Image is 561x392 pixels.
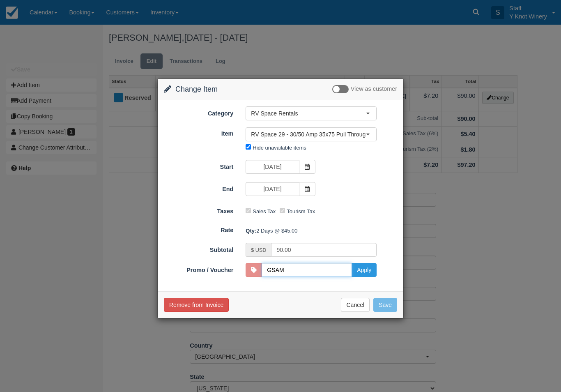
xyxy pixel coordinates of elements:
[175,85,218,93] span: Change Item
[158,223,239,235] label: Rate
[253,208,276,214] label: Sales Tax
[158,243,239,254] label: Subtotal
[158,160,239,171] label: Start
[246,127,377,141] button: RV Space 29 - 30/50 Amp 35x75 Pull Through
[158,106,239,118] label: Category
[251,247,266,253] small: $ USD
[246,106,377,120] button: RV Space Rentals
[158,127,239,138] label: Item
[246,228,256,234] strong: Qty
[351,86,397,92] span: View as customer
[373,298,397,312] button: Save
[158,263,239,274] label: Promo / Voucher
[158,204,239,216] label: Taxes
[164,298,229,312] button: Remove from Invoice
[352,263,377,277] button: Apply
[251,109,366,118] span: RV Space Rentals
[251,130,366,138] span: RV Space 29 - 30/50 Amp 35x75 Pull Through
[239,224,403,238] div: 2 Days @ $45.00
[158,182,239,194] label: End
[253,145,306,151] label: Hide unavailable items
[341,298,370,312] button: Cancel
[287,208,315,214] label: Tourism Tax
